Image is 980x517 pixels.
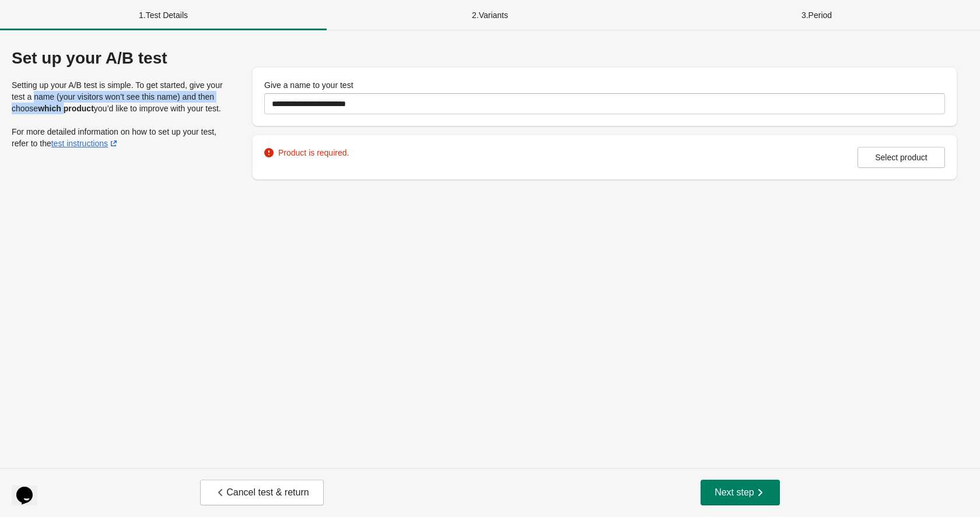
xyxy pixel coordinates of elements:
button: Cancel test & return [200,480,323,505]
a: test instructions [51,139,120,148]
p: Setting up your A/B test is simple. To get started, give your test a name (your visitors won’t se... [12,79,229,114]
span: Select product [875,153,928,162]
button: Select product [857,147,945,168]
label: Give a name to your test [264,79,353,91]
strong: which product [38,104,94,113]
iframe: chat widget [12,470,49,505]
div: Product is required. [264,147,349,159]
span: Next step [715,487,766,498]
div: Set up your A/B test [12,49,229,68]
p: For more detailed information on how to set up your test, refer to the [12,126,229,149]
span: Cancel test & return [215,487,309,498]
button: Next step [701,480,780,505]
